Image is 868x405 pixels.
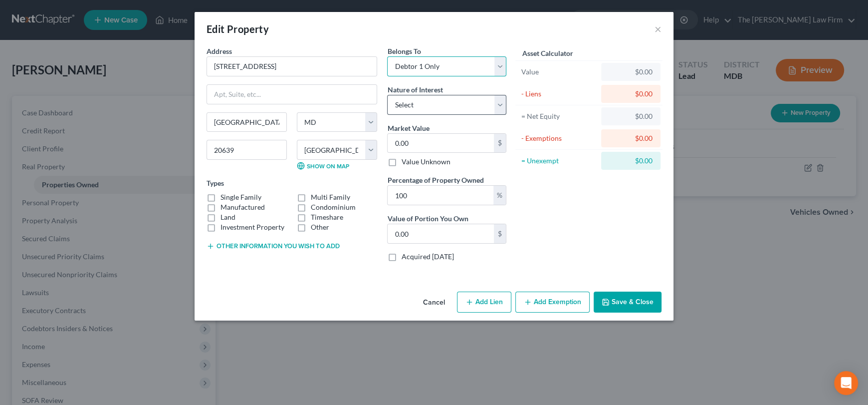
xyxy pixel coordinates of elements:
div: = Unexempt [521,156,597,166]
label: Value Unknown [401,157,450,167]
a: Show on Map [297,162,349,170]
span: Address [207,47,232,55]
label: Types [207,178,224,188]
button: Add Lien [457,292,511,313]
label: Single Family [220,192,261,202]
label: Timeshare [311,212,343,222]
input: Enter zip... [207,140,287,160]
input: 0.00 [388,186,493,205]
div: Edit Property [207,22,269,36]
div: $0.00 [609,156,652,166]
div: Open Intercom Messenger [834,371,858,395]
label: Nature of Interest [387,84,442,95]
label: Multi Family [311,192,350,202]
label: Manufactured [220,202,265,212]
input: Enter city... [207,113,286,132]
div: $ [494,134,506,153]
div: $0.00 [609,133,652,143]
input: 0.00 [388,134,494,153]
div: - Liens [521,89,597,99]
label: Market Value [387,123,429,133]
div: $ [494,224,506,243]
input: Apt, Suite, etc... [207,85,377,104]
label: Percentage of Property Owned [387,175,483,185]
label: Asset Calculator [522,48,573,58]
label: Value of Portion You Own [387,213,468,224]
button: Cancel [415,293,453,313]
span: Belongs To [387,47,421,55]
label: Condominium [311,202,356,212]
input: Enter address... [207,57,377,76]
input: 0.00 [388,224,494,243]
label: Other [311,222,329,232]
div: Value [521,67,597,77]
div: $0.00 [609,111,652,121]
button: Save & Close [594,292,661,313]
div: = Net Equity [521,111,597,121]
button: × [654,23,661,35]
div: $0.00 [609,89,652,99]
div: $0.00 [609,67,652,77]
label: Investment Property [220,222,284,232]
button: Add Exemption [515,292,590,313]
label: Land [220,212,235,222]
div: - Exemptions [521,133,597,143]
button: Other information you wish to add [207,242,340,250]
label: Acquired [DATE] [401,252,453,262]
div: % [493,186,506,205]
